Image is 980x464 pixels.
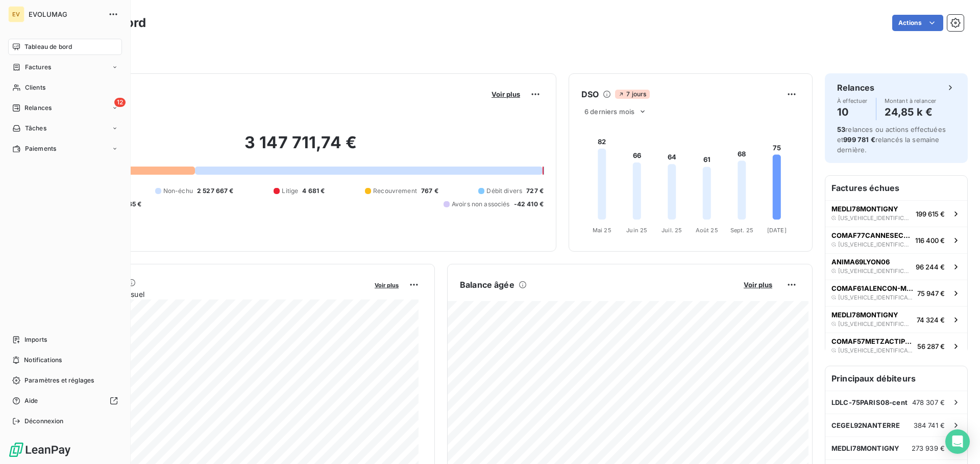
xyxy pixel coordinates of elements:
span: Montant à relancer [885,98,937,104]
span: À effectuer [837,98,868,104]
h6: Principaux débiteurs [825,366,967,391]
span: Avoirs non associés [452,200,510,209]
span: [US_VEHICLE_IDENTIFICATION_NUMBER] [838,321,913,327]
span: Recouvrement [373,186,417,196]
h6: Factures échues [825,176,967,200]
span: [US_VEHICLE_IDENTIFICATION_NUMBER] [838,268,912,274]
img: Logo LeanPay [8,442,71,458]
span: LDLC-75PARIS08-cent [831,398,908,406]
h6: DSO [581,88,599,100]
span: MEDLI78MONTIGNY [831,205,898,213]
span: [US_VEHICLE_IDENTIFICATION_NUMBER] [838,215,912,221]
a: Aide [8,393,122,409]
span: Clients [25,83,45,92]
h2: 3 147 711,74 € [58,132,544,163]
span: 56 287 € [917,342,945,350]
span: COMAF61ALENCON-MAILL [831,284,913,292]
tspan: Juil. 25 [661,227,682,234]
span: Voir plus [375,282,399,289]
h6: Relances [837,81,874,94]
span: Factures [25,63,51,72]
span: 478 307 € [912,398,945,406]
button: Voir plus [488,90,523,99]
span: MEDLI78MONTIGNY [831,444,899,452]
span: Chiffre d'affaires mensuel [58,289,367,299]
tspan: Sept. 25 [730,227,753,234]
button: COMAF77CANNESECLUSE[US_VEHICLE_IDENTIFICATION_NUMBER]116 400 € [825,227,967,253]
button: ANIMA69LYON06[US_VEHICLE_IDENTIFICATION_NUMBER]96 244 € [825,253,967,280]
button: MEDLI78MONTIGNY[US_VEHICLE_IDENTIFICATION_NUMBER]199 615 € [825,200,967,227]
span: Débit divers [486,186,522,196]
span: Notifications [24,356,62,365]
span: CEGEL92NANTERRE [831,421,900,429]
span: Tableau de bord [24,42,72,51]
span: COMAF57METZACTIPOLE [831,337,913,345]
div: EV [8,6,24,22]
span: 273 939 € [912,444,945,452]
button: Actions [892,15,943,31]
button: COMAF61ALENCON-MAILL[US_VEHICLE_IDENTIFICATION_NUMBER]75 947 € [825,280,967,306]
span: MEDLI78MONTIGNY [831,311,898,319]
h4: 24,85 k € [885,104,937,120]
span: [US_VEHICLE_IDENTIFICATION_NUMBER] [838,347,913,353]
span: EVOLUMAG [29,10,102,18]
tspan: Mai 25 [593,227,611,234]
span: [US_VEHICLE_IDENTIFICATION_NUMBER] [838,294,913,301]
h4: 10 [837,104,868,120]
span: Relances [24,103,52,113]
span: 74 324 € [917,316,945,324]
span: 116 400 € [915,236,945,244]
span: Voir plus [744,281,772,289]
button: COMAF57METZACTIPOLE[US_VEHICLE_IDENTIFICATION_NUMBER]56 287 € [825,333,967,359]
span: 4 681 € [302,186,325,196]
button: MEDLI78MONTIGNY[US_VEHICLE_IDENTIFICATION_NUMBER]74 324 € [825,306,967,333]
span: Imports [24,335,47,344]
span: COMAF77CANNESECLUSE [831,231,911,239]
span: Aide [24,396,38,405]
div: Open Intercom Messenger [945,429,970,454]
span: [US_VEHICLE_IDENTIFICATION_NUMBER] [838,241,911,248]
span: Non-échu [163,186,193,196]
span: 12 [114,98,126,107]
span: 96 244 € [916,263,945,271]
span: -42 410 € [514,200,544,209]
tspan: Juin 25 [626,227,647,234]
span: 767 € [421,186,438,196]
span: relances ou actions effectuées et relancés la semaine dernière. [837,125,946,154]
button: Voir plus [372,280,402,289]
span: 53 [837,125,845,133]
span: 2 527 667 € [197,186,234,196]
span: 75 947 € [917,289,945,297]
span: 384 741 € [914,421,945,429]
span: 199 615 € [916,210,945,218]
tspan: Août 25 [696,227,718,234]
span: 999 781 € [843,135,875,144]
tspan: [DATE] [767,227,787,234]
span: ANIMA69LYON06 [831,258,890,266]
button: Voir plus [741,280,775,289]
span: Litige [282,186,298,196]
span: 7 jours [615,90,649,99]
span: 727 € [526,186,544,196]
span: Paramètres et réglages [24,376,94,385]
span: Voir plus [492,90,520,98]
span: Tâches [25,124,46,133]
h6: Balance âgée [460,279,514,291]
span: 6 derniers mois [584,107,634,116]
span: Déconnexion [24,417,64,426]
span: Paiements [25,144,56,153]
